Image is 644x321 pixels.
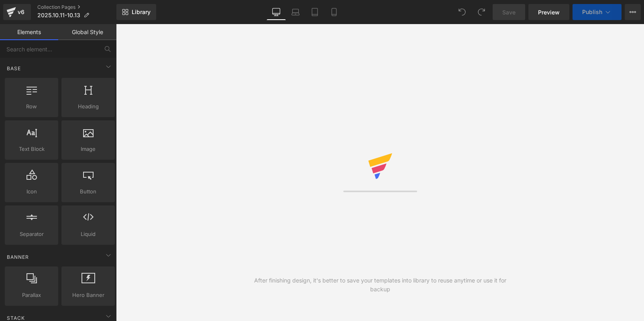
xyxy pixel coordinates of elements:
span: Parallax [7,291,56,299]
span: Separator [7,230,56,238]
span: Heading [64,102,112,111]
span: Publish [582,9,602,15]
div: v6 [16,7,26,17]
a: Tablet [305,4,324,20]
div: After finishing design, it's better to save your templates into library to reuse anytime or use i... [248,276,512,294]
span: Library [132,8,151,16]
span: Base [6,65,22,72]
a: v6 [3,4,31,20]
button: Redo [473,4,489,20]
button: Undo [454,4,470,20]
span: Image [64,145,112,153]
a: New Library [116,4,156,20]
span: Preview [538,8,560,16]
span: 2025.10.11-10.13 [37,12,80,18]
span: Row [7,102,56,111]
button: Publish [573,4,622,20]
button: More [625,4,641,20]
a: Preview [528,4,569,20]
span: Banner [6,253,30,261]
span: Button [64,187,112,196]
span: Text Block [7,145,56,153]
a: Mobile [324,4,344,20]
a: Laptop [286,4,305,20]
span: Liquid [64,230,112,238]
span: Hero Banner [64,291,112,299]
span: Icon [7,187,56,196]
a: Global Style [58,24,116,40]
a: Collection Pages [37,4,116,10]
a: Desktop [267,4,286,20]
span: Save [502,8,516,16]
